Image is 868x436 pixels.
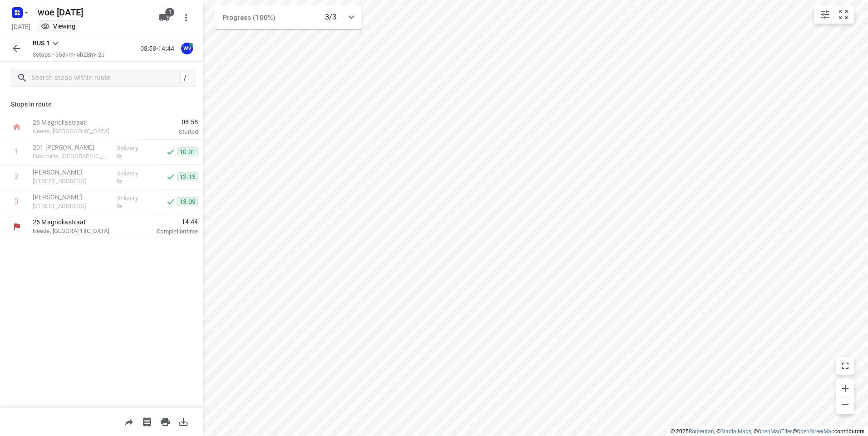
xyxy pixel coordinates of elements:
[33,152,109,161] p: Enschede, [GEOGRAPHIC_DATA]
[41,22,75,31] div: You are currently in view mode. To make any changes, go to edit project.
[33,202,109,211] p: Generaal Winkelmanstraat 4, Soesterberg
[33,51,105,59] p: 3 stops • 353km • 5h23m • 2u
[177,197,198,206] span: 13:09
[138,217,198,226] span: 14:44
[720,428,751,435] a: Stadia Maps
[797,428,834,435] a: OpenStreetMap
[816,5,834,24] button: Map settings
[166,172,175,181] svg: Done
[33,39,50,48] p: BUS 1
[33,127,127,136] p: Neede, [GEOGRAPHIC_DATA]
[215,5,362,29] div: Progress (100%)3/3
[31,71,180,85] input: Search stops within route
[33,143,109,152] p: 201 Hendrik Ter Kuilestraat
[155,9,173,27] button: 1
[116,144,150,153] p: Delivery
[11,100,192,109] p: Stops in route
[180,73,190,83] div: /
[178,44,196,53] span: Assigned to Wim van Popel
[814,5,854,24] div: small contained button group
[177,147,198,156] span: 10:01
[222,14,275,22] span: Progress (100%)
[165,8,174,17] span: 1
[177,9,195,27] button: More
[325,12,336,23] p: 3/3
[138,117,198,126] span: 08:58
[177,172,198,181] span: 12:13
[120,417,138,426] span: Share route
[33,118,127,127] p: 26 Magnoliastraat
[33,177,109,186] p: Jasmijnlaan 35, Amstelveen
[33,218,127,227] p: 26 Magnoliastraat
[689,428,714,435] a: Routetitan
[15,197,19,206] div: 3
[138,127,198,136] p: Started
[116,169,150,178] p: Delivery
[166,147,175,156] svg: Done
[15,147,19,156] div: 1
[15,172,19,181] div: 2
[140,44,178,53] p: 08:58-14:44
[33,193,109,202] p: [PERSON_NAME]
[138,227,198,236] p: Completion time
[758,428,793,435] a: OpenMapTiles
[671,428,864,435] li: © 2025 , © , © © contributors
[834,5,853,24] button: Fit zoom
[33,168,109,177] p: [PERSON_NAME]
[116,194,150,203] p: Delivery
[33,227,127,236] p: Neede, [GEOGRAPHIC_DATA]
